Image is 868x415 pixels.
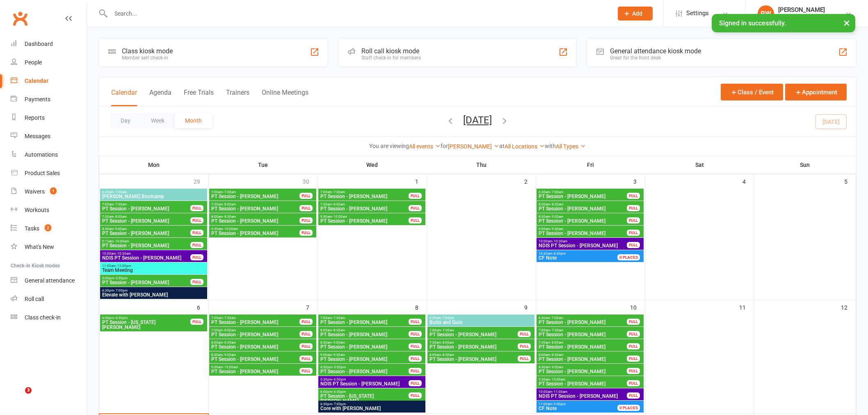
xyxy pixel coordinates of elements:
button: Day [110,113,141,128]
span: 8:00am [538,353,627,357]
div: FULL [409,380,422,386]
div: Dashboard [25,41,53,47]
span: 10:30am [538,252,627,255]
a: What's New [11,238,87,256]
span: 10:00am [538,239,627,243]
span: 9:00am [538,227,627,231]
span: - 9:00am [332,341,345,344]
span: PT Session - [PERSON_NAME] [320,344,409,349]
div: FULL [409,343,422,349]
span: - 6:30pm [114,316,128,320]
div: 7 [306,300,318,314]
div: True Personal Training [778,14,835,21]
span: - 7:30am [332,316,345,320]
span: PT Session - [PERSON_NAME] [320,206,409,211]
input: Search... [108,8,607,19]
div: Tasks [25,225,39,232]
span: - 5:30pm [114,276,128,280]
span: - 8:30am [223,215,236,219]
div: FULL [299,343,313,349]
span: PT Session - [PERSON_NAME] [538,344,627,349]
div: FULL [299,230,313,236]
div: Product Sales [25,170,60,176]
span: 8:30am [320,341,409,344]
span: 7:00am [320,190,409,194]
span: PT Session - [US_STATE][PERSON_NAME] [102,320,191,330]
div: 30 [303,174,318,188]
span: 2 [45,224,51,231]
div: FULL [190,217,203,223]
a: Payments [11,90,87,109]
span: - 7:00am [114,190,127,194]
span: PT Session - [PERSON_NAME] [538,194,627,199]
span: PT Session - [PERSON_NAME] [102,243,191,248]
span: 6:00pm [320,390,409,394]
span: PT Session - [PERSON_NAME] [211,320,300,325]
span: CF Note [539,255,557,261]
div: FULL [627,230,640,236]
span: 6:00pm [102,316,191,320]
div: FULL [190,319,203,325]
div: Reports [25,114,45,121]
span: - 10:30am [116,252,131,255]
span: PT Session - [PERSON_NAME] [211,219,300,223]
div: 2 [524,174,536,188]
a: Workouts [11,201,87,219]
div: FULL [627,368,640,374]
div: General attendance [25,277,75,284]
div: 9 [524,300,536,314]
span: 9:15am [102,239,191,243]
a: People [11,53,87,72]
th: Mon [99,156,208,173]
span: 5:30pm [320,378,409,381]
div: FULL [518,331,531,337]
th: Tue [208,156,318,173]
span: Add [632,10,642,17]
a: All events [409,143,441,150]
span: PT Session - [PERSON_NAME] [429,344,518,349]
span: - 7:00am [441,316,454,320]
span: NDIS PT Session - [PERSON_NAME] [538,243,627,248]
div: FULL [190,279,203,285]
a: Automations [11,146,87,164]
span: - 7:00am [550,316,563,320]
button: × [839,14,854,32]
div: FULL [627,380,640,386]
div: FULL [409,205,422,211]
span: 7:00am [102,203,191,206]
div: Great for the front desk [610,55,701,61]
span: 8:30am [538,215,627,219]
span: - 9:00am [550,365,563,369]
button: Free Trials [184,89,214,106]
span: PT Session - [PERSON_NAME] [102,280,191,285]
span: 6:30am [429,316,533,320]
div: 11 [739,300,754,314]
div: FULL [409,356,422,362]
span: NDIS PT Session - [PERSON_NAME] [538,394,627,399]
span: PT Session - [PERSON_NAME] [320,219,409,223]
a: Reports [11,109,87,127]
div: FULL [627,242,640,248]
div: FULL [299,193,313,199]
div: FULL [190,254,203,260]
span: - 8:30pm [552,252,566,255]
div: 0 PLACES [617,405,640,411]
div: FULL [409,392,422,399]
div: Payments [25,96,50,103]
span: 7:00am [538,328,627,332]
span: - 7:30am [223,190,236,194]
a: Roll call [11,290,87,308]
div: FULL [409,217,422,223]
span: PT Session - [PERSON_NAME] [211,357,300,362]
span: 10:00am [102,252,191,255]
span: Core with [PERSON_NAME] [320,406,424,411]
span: PT Session - [PERSON_NAME] [211,231,300,236]
iframe: Intercom live chat [8,387,28,407]
span: - 7:00pm [332,402,346,406]
span: PT Session - [PERSON_NAME] [538,219,627,223]
div: Roll call kiosk mode [361,47,421,55]
span: PT Session - [PERSON_NAME] [538,381,627,386]
span: - 8:30am [441,353,454,357]
span: 5:00pm [102,276,191,280]
span: 9:30am [211,365,300,369]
